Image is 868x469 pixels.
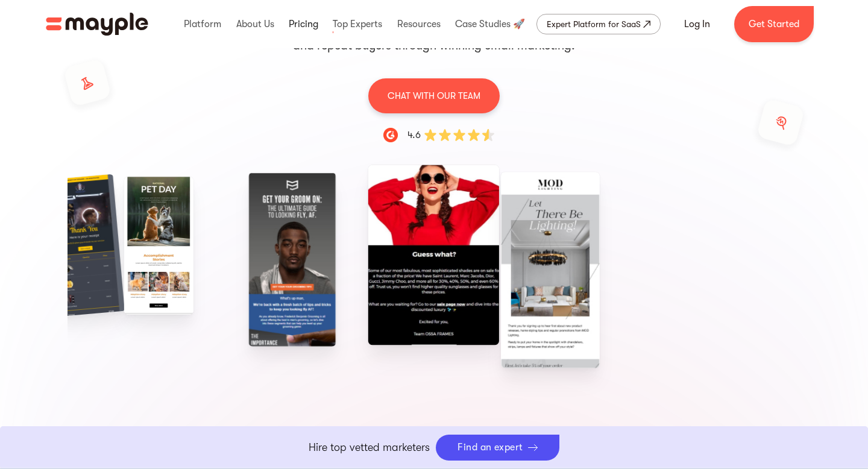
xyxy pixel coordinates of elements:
[124,177,238,315] div: 5 / 9
[368,78,500,113] a: CHAT WITH OUR TEAM
[286,5,321,43] div: Pricing
[46,13,148,36] img: Mayple logo
[676,339,868,469] iframe: Chat Widget
[251,177,365,342] div: 6 / 9
[233,5,277,43] div: About Us
[536,14,661,34] a: Expert Platform for SaaS
[330,5,385,43] div: Top Experts
[734,6,814,42] a: Get Started
[458,442,523,453] div: Find an expert
[394,5,444,43] div: Resources
[670,10,725,39] a: Log In
[181,5,224,43] div: Platform
[503,177,617,364] div: 8 / 9
[407,128,421,142] div: 4.6
[547,17,641,31] div: Expert Platform for SaaS
[377,177,491,333] div: 7 / 9
[388,88,480,104] p: CHAT WITH OUR TEAM
[309,439,430,456] p: Hire top vetted marketers
[46,13,148,36] a: home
